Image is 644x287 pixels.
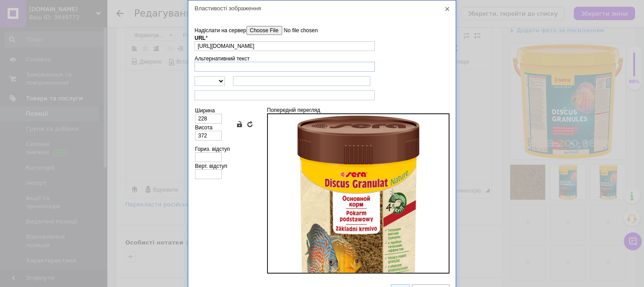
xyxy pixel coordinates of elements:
label: Висота [195,124,212,131]
label: URL [195,35,208,41]
div: Попередній перегляд [267,107,449,274]
label: Надіслати на сервер [195,26,348,35]
a: Очистити поля розмірів [246,120,254,128]
label: Ширина [195,107,215,114]
a: Закрити [443,5,451,13]
div: Властивості зображення [188,0,456,16]
a: Зберегти пропорції [236,120,243,128]
label: Альтернативний текст [195,56,250,62]
label: Гориз. відступ [195,146,230,152]
input: Надіслати на сервер [246,26,348,35]
label: Верт. відступ [195,163,227,169]
div: Інформація про зображення [195,24,449,278]
span: Надіслати на сервер [195,27,246,34]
